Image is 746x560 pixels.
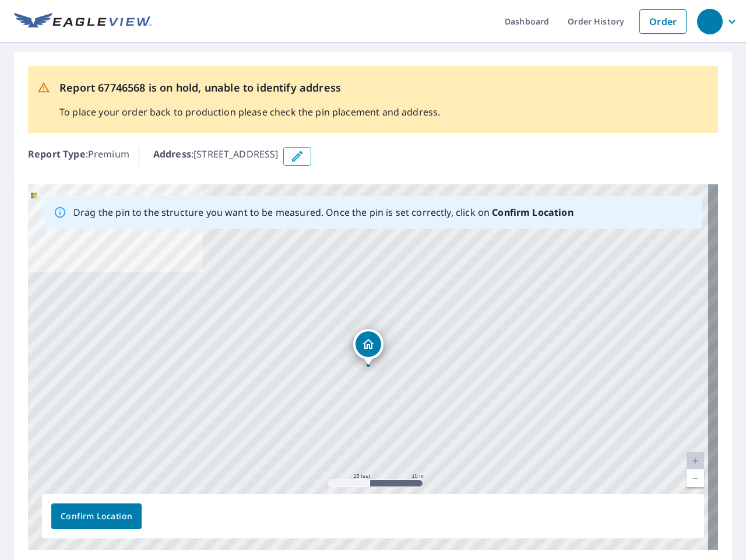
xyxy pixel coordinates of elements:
img: EV Logo [14,13,152,30]
div: Dropped pin, building 1, Residential property, 43366 N Willow Hollow Ln Winthrop Harbor, IL 60096 [353,329,383,365]
p: To place your order back to production please check the pin placement and address. [59,105,440,119]
button: Confirm Location [51,503,142,529]
b: Confirm Location [492,206,573,219]
p: Drag the pin to the structure you want to be measured. Once the pin is set correctly, click on [73,205,573,219]
span: Confirm Location [61,509,132,524]
p: : [STREET_ADDRESS] [153,147,279,166]
p: Report 67746568 is on hold, unable to identify address [59,80,440,96]
p: : Premium [28,147,129,166]
b: Report Type [28,148,86,160]
a: Current Level 20, Zoom Out [687,470,704,487]
a: Current Level 20, Zoom In Disabled [687,452,704,470]
a: Order [639,9,687,34]
b: Address [153,148,191,160]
